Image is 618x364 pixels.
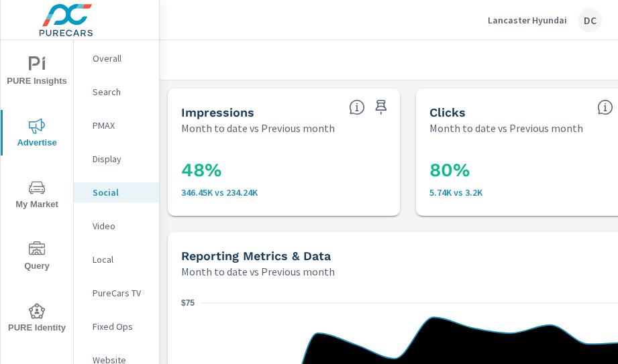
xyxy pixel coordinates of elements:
[93,85,148,99] p: Search
[181,263,335,280] p: Month to date vs Previous month
[181,120,335,136] p: Month to date vs Previous month
[93,186,148,199] p: Social
[74,48,159,68] div: Overall
[5,303,69,336] span: PURE Identity
[93,52,148,65] p: Overall
[93,119,148,132] p: PMAX
[181,249,331,263] h5: Reporting Metrics & Data
[181,105,254,119] h5: Impressions
[5,56,69,89] span: PURE Insights
[74,82,159,102] div: Search
[93,320,148,333] p: Fixed Ops
[488,14,567,26] p: Lancaster Hyundai
[578,8,602,32] div: DC
[429,105,466,119] h5: Clicks
[93,253,148,266] p: Local
[5,241,69,274] span: Query
[181,298,195,308] text: $75
[181,187,387,198] p: 346,451 vs 234,243
[74,216,159,236] div: Video
[5,180,69,213] span: My Market
[74,149,159,169] div: Display
[181,159,387,182] h3: 48%
[370,97,392,118] span: Save this to your personalized report
[74,316,159,337] div: Fixed Ops
[74,182,159,202] div: Social
[93,219,148,233] p: Video
[349,99,365,115] span: The number of times an ad was shown on your behalf.
[74,249,159,269] div: Local
[5,118,69,151] span: Advertise
[74,283,159,303] div: PureCars TV
[74,115,159,135] div: PMAX
[429,120,583,136] p: Month to date vs Previous month
[93,286,148,300] p: PureCars TV
[93,152,148,166] p: Display
[597,99,613,115] span: The number of times an ad was clicked by a consumer.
